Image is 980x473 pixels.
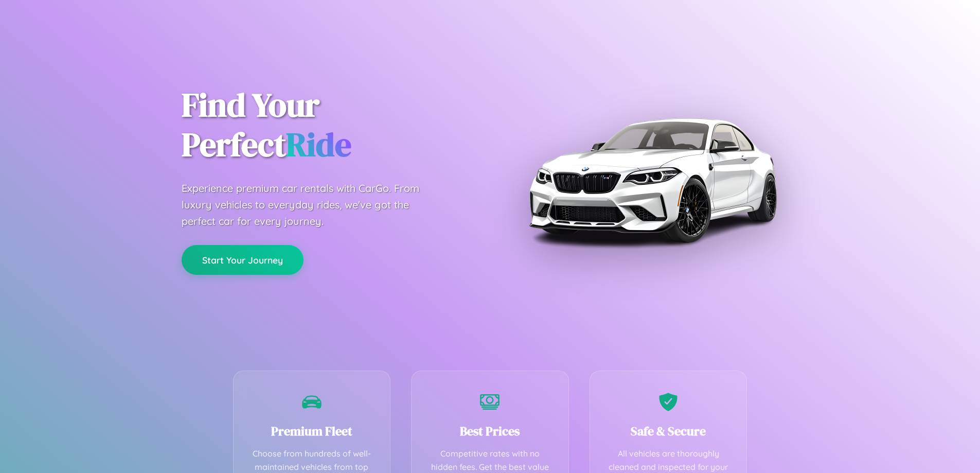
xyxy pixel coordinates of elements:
[524,51,781,309] img: Premium BMW car rental vehicle
[182,85,475,165] h1: Find Your Perfect
[249,423,375,440] h3: Premium Fleet
[182,245,304,275] button: Start Your Journey
[427,423,553,440] h3: Best Prices
[182,180,439,230] p: Experience premium car rentals with CarGo. From luxury vehicles to everyday rides, we've got the ...
[286,122,351,167] span: Ride
[605,423,732,440] h3: Safe & Secure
